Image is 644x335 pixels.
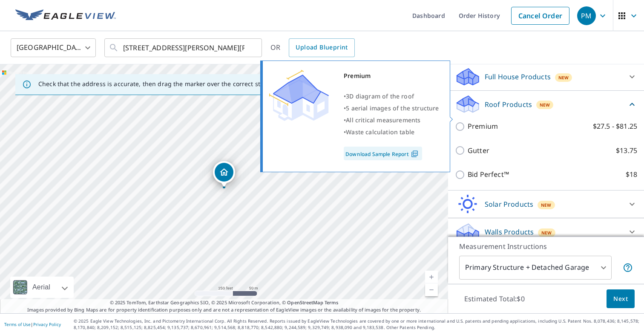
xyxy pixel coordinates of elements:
span: New [540,101,550,108]
input: Search by address or latitude-longitude [123,36,244,60]
p: $18 [626,169,637,180]
div: • [344,114,439,126]
div: Premium [344,70,439,82]
div: Roof ProductsNew [455,94,637,114]
p: Roof Products [485,99,532,110]
a: Cancel Order [511,7,569,25]
p: Solar Products [485,199,533,209]
div: OR [270,38,355,57]
p: Full House Products [485,72,551,82]
div: Full House ProductsNew [455,66,637,87]
span: Upload Blueprint [296,42,348,53]
div: Primary Structure + Detached Garage [459,256,612,280]
span: All critical measurements [346,116,420,124]
span: Your report will include the primary structure and a detached garage if one exists. [623,263,633,273]
div: Aerial [30,277,53,298]
a: Terms of Use [4,321,31,327]
img: Premium [269,70,329,121]
p: Bid Perfect™ [468,169,509,180]
span: © 2025 TomTom, Earthstar Geographics SIO, © 2025 Microsoft Corporation, © [110,299,339,306]
div: PM [577,6,596,25]
div: • [344,90,439,102]
p: © 2025 Eagle View Technologies, Inc. and Pictometry International Corp. All Rights Reserved. Repo... [74,318,640,331]
img: EV Logo [15,9,116,22]
div: [GEOGRAPHIC_DATA] [11,36,96,60]
p: Check that the address is accurate, then drag the marker over the correct structure. [38,80,284,88]
p: | [4,322,61,327]
span: New [541,229,552,236]
div: Aerial [10,277,74,298]
p: Gutter [468,145,489,156]
a: Current Level 17, Zoom Out [425,283,438,296]
div: Walls ProductsNew [455,222,637,242]
span: New [541,202,552,208]
span: Next [613,294,628,304]
a: Terms [325,299,339,306]
a: Upload Blueprint [289,38,354,57]
div: • [344,126,439,138]
a: Privacy Policy [33,321,61,327]
a: Current Level 17, Zoom In [425,271,438,283]
span: Waste calculation table [346,128,414,136]
p: Estimated Total: $0 [457,289,532,308]
img: Pdf Icon [409,150,420,158]
div: Dropped pin, building 1, Residential property, 157 Bennett Rd Hilton, NY 14468 [213,161,235,188]
div: Solar ProductsNew [455,194,637,214]
a: OpenStreetMap [287,299,323,306]
p: Walls Products [485,227,534,237]
p: $13.75 [616,145,637,156]
span: 3D diagram of the roof [346,92,414,100]
div: • [344,102,439,114]
p: Premium [468,121,498,132]
span: 5 aerial images of the structure [346,104,439,112]
button: Next [607,289,635,309]
p: Measurement Instructions [459,241,633,251]
a: Download Sample Report [344,147,422,160]
span: New [558,74,569,81]
p: $27.5 - $81.25 [593,121,637,132]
